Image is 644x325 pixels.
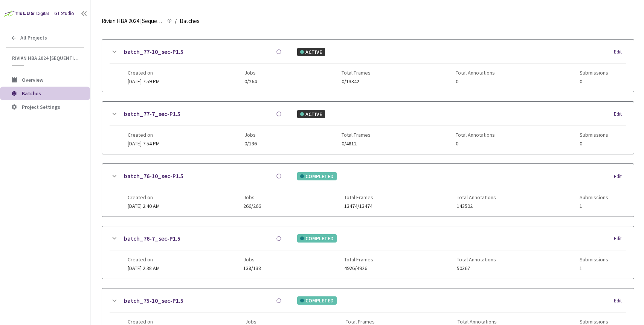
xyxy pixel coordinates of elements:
span: 0/13342 [342,79,371,84]
span: Overview [22,76,43,83]
a: batch_77-7_sec-P1.5 [124,109,180,119]
span: Total Frames [344,194,373,200]
span: 143502 [457,203,496,209]
div: batch_77-10_sec-P1.5ACTIVEEditCreated on[DATE] 7:59 PMJobs0/264Total Frames0/13342Total Annotatio... [102,40,634,92]
span: Jobs [243,256,261,262]
span: 0 [580,79,608,84]
a: batch_76-7_sec-P1.5 [124,234,180,243]
span: Submissions [580,319,608,325]
div: COMPLETED [297,172,337,180]
div: batch_77-7_sec-P1.5ACTIVEEditCreated on[DATE] 7:54 PMJobs0/136Total Frames0/4812Total Annotations... [102,102,634,154]
div: batch_76-7_sec-P1.5COMPLETEDEditCreated on[DATE] 2:38 AMJobs138/138Total Frames4926/4926Total Ann... [102,226,634,279]
a: batch_76-10_sec-P1.5 [124,171,183,181]
span: Rivian HBA 2024 [Sequential] [12,55,79,61]
span: Jobs [244,132,257,138]
div: GT Studio [54,10,74,17]
span: 0 [456,141,495,146]
span: [DATE] 7:54 PM [128,140,160,147]
span: Total Annotations [456,70,495,76]
span: 50367 [457,265,496,271]
span: Jobs [243,194,261,200]
div: COMPLETED [297,296,337,305]
span: [DATE] 2:38 AM [128,265,160,272]
div: Edit [614,110,626,118]
span: 0/264 [244,79,257,84]
span: Rivian HBA 2024 [Sequential] [102,17,163,26]
span: Created on [128,256,160,262]
span: Total Annotations [457,194,496,200]
span: 0 [580,141,608,146]
span: Batches [22,90,41,97]
span: Total Frames [346,319,375,325]
span: Jobs [244,70,257,76]
span: Total Annotations [458,319,497,325]
a: batch_75-10_sec-P1.5 [124,296,183,305]
span: Submissions [580,256,608,262]
div: ACTIVE [297,110,325,118]
span: 0 [456,79,495,84]
span: Total Frames [342,70,371,76]
span: 1 [580,203,608,209]
span: Created on [128,132,160,138]
span: Total Annotations [457,256,496,262]
div: batch_76-10_sec-P1.5COMPLETEDEditCreated on[DATE] 2:40 AMJobs266/266Total Frames13474/13474Total ... [102,164,634,216]
div: ACTIVE [297,48,325,56]
span: 0/4812 [342,141,371,146]
span: 0/136 [244,141,257,146]
span: 1 [580,265,608,271]
span: Submissions [580,132,608,138]
span: Total Frames [342,132,371,138]
span: Total Frames [344,256,373,262]
div: Edit [614,173,626,180]
span: Created on [128,194,160,200]
span: Total Annotations [456,132,495,138]
span: Project Settings [22,104,60,110]
span: 266/266 [243,203,261,209]
div: COMPLETED [297,234,337,243]
span: Submissions [580,194,608,200]
span: Jobs [245,319,263,325]
span: Batches [180,17,200,26]
span: [DATE] 2:40 AM [128,203,160,209]
li: / [175,17,177,26]
div: Edit [614,297,626,305]
span: All Projects [20,35,47,41]
span: Created on [128,319,162,325]
span: 13474/13474 [344,203,373,209]
span: Created on [128,70,160,76]
span: 4926/4926 [344,265,373,271]
span: Submissions [580,70,608,76]
span: 138/138 [243,265,261,271]
span: [DATE] 7:59 PM [128,78,160,85]
a: batch_77-10_sec-P1.5 [124,47,183,56]
div: Edit [614,48,626,56]
div: Edit [614,235,626,243]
